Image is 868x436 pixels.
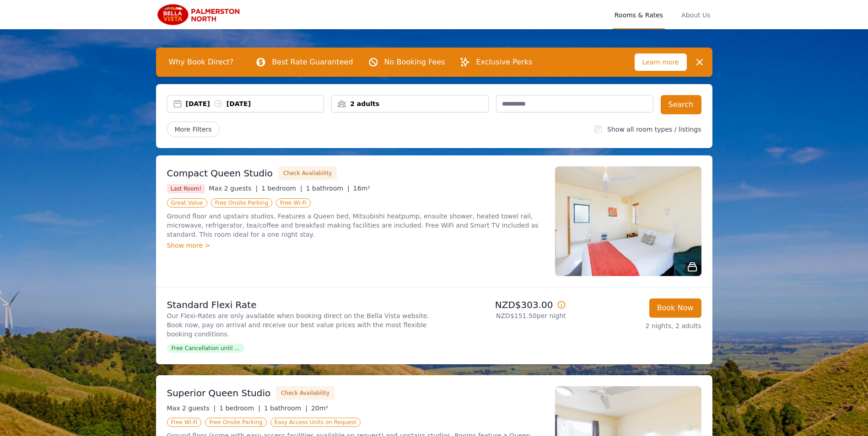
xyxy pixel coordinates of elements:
h3: Compact Queen Studio [167,167,273,180]
span: Max 2 guests | [167,404,216,412]
span: Free Onsite Parking [205,418,266,427]
span: Easy Access Units on Request [270,418,361,427]
label: Show all room types / listings [607,126,701,133]
span: Free Cancellation until ... [167,344,244,353]
span: 20m² [311,404,328,412]
span: Free Wi-Fi [167,418,202,427]
span: 1 bathroom | [306,185,350,192]
button: Check Availability [278,166,337,180]
button: Check Availability [276,386,334,400]
div: [DATE] [DATE] [186,99,324,108]
p: Exclusive Perks [476,57,532,68]
span: More Filters [167,122,220,137]
span: Great Value [167,198,207,207]
p: Standard Flexi Rate [167,298,431,311]
span: 1 bathroom | [264,404,307,412]
p: No Booking Fees [384,57,445,68]
p: Ground floor and upstairs studios. Features a Queen bed, Mitsubishi heatpump, ensuite shower, hea... [167,212,544,239]
p: 2 nights, 2 adults [573,321,701,330]
div: Show more > [167,241,544,250]
span: Last Room! [167,184,205,193]
p: Best Rate Guaranteed [272,57,353,68]
p: NZD$151.50 per night [438,311,566,320]
span: Free Wi-Fi [276,198,311,207]
img: Bella Vista Palmerston North [156,4,244,26]
div: 2 adults [332,99,488,108]
span: 1 bedroom | [219,404,260,412]
span: 1 bedroom | [261,185,302,192]
span: Why Book Direct? [162,53,241,71]
span: Max 2 guests | [209,185,258,192]
button: Book Now [649,298,701,318]
span: Learn more [635,53,687,71]
p: NZD$303.00 [438,298,566,311]
span: Free Onsite Parking [211,198,272,207]
p: Our Flexi-Rates are only available when booking direct on the Bella Vista website. Book now, pay ... [167,311,431,339]
span: 16m² [353,185,370,192]
button: Search [661,95,701,114]
h3: Superior Queen Studio [167,387,271,399]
